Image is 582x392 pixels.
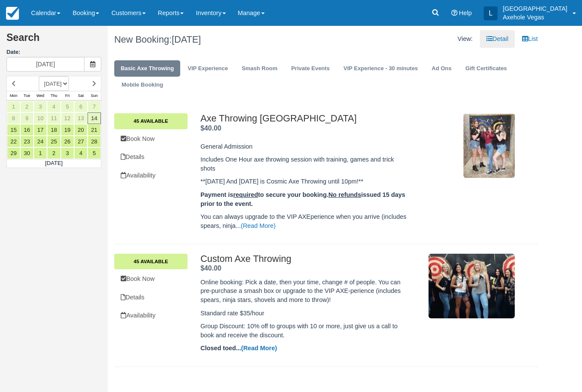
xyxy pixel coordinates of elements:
[114,254,188,269] a: 45 Available
[61,124,74,136] a: 19
[503,4,567,13] p: [GEOGRAPHIC_DATA]
[200,212,410,230] p: You can always upgrade to the VIP AXEperience when you arrive (includes spears, ninja...
[200,124,221,132] strong: Price: $40
[7,159,101,168] td: [DATE]
[47,124,60,136] a: 18
[114,289,188,306] a: Details
[7,101,20,112] a: 1
[241,222,276,229] a: (Read More)
[34,124,47,136] a: 17
[34,112,47,124] a: 10
[200,155,410,173] p: Includes One Hour axe throwing session with training, games and trick shots
[74,91,88,101] th: Sat
[7,136,20,147] a: 22
[34,136,47,147] a: 24
[47,136,60,147] a: 25
[7,112,20,124] a: 8
[114,130,188,148] a: Book Now
[329,191,361,198] u: No refunds
[451,10,457,16] i: Help
[6,32,101,48] h2: Search
[88,124,101,136] a: 21
[114,307,188,324] a: Availability
[459,9,472,16] span: Help
[74,147,88,159] a: 4
[6,7,19,20] img: checkfront-main-nav-mini-logo.png
[115,77,169,93] a: Mobile Booking
[200,113,410,124] h2: Axe Throwing [GEOGRAPHIC_DATA]
[233,191,258,198] u: required
[484,6,498,20] div: L
[20,91,34,101] th: Tue
[61,112,74,124] a: 12
[34,147,47,159] a: 1
[200,278,410,305] p: Online booking: Pick a date, then your time, change # of people. You can pre-purchase a smash box...
[74,136,88,147] a: 27
[20,124,34,136] a: 16
[61,91,74,101] th: Fri
[235,60,284,77] a: Smash Room
[463,113,515,178] img: M2-3
[74,124,88,136] a: 20
[47,91,60,101] th: Thu
[200,309,410,318] p: Standard rate $35/hour
[88,91,101,101] th: Sun
[20,136,34,147] a: 23
[480,30,515,48] a: Detail
[200,345,277,352] strong: Closed toed...
[200,322,410,339] p: Group Discount: 10% off to groups with 10 or more, just give us a call to book and receive the di...
[429,254,515,318] img: M85-2
[114,270,188,288] a: Book Now
[74,112,88,124] a: 13
[181,60,234,77] a: VIP Experience
[337,60,425,77] a: VIP Experience - 30 minutes
[47,147,60,159] a: 2
[200,254,410,264] h2: Custom Axe Throwing
[7,147,20,159] a: 29
[172,34,201,45] span: [DATE]
[20,101,34,112] a: 2
[88,147,101,159] a: 5
[61,136,74,147] a: 26
[285,60,336,77] a: Private Events
[47,101,60,112] a: 4
[114,34,319,45] h1: New Booking:
[200,177,410,186] p: **[DATE] And [DATE] is Cosmic Axe Throwing until 10pm!**
[47,112,60,124] a: 11
[451,30,479,48] li: View:
[200,264,221,272] strong: Price: $40
[61,147,74,159] a: 3
[34,91,47,101] th: Wed
[200,191,405,207] strong: Payment is to secure your booking. issued 15 days prior to the event.
[459,60,513,77] a: Gift Certificates
[6,48,101,56] label: Date:
[34,101,47,112] a: 3
[516,30,544,48] a: List
[20,112,34,124] a: 9
[7,124,20,136] a: 15
[114,113,188,129] a: 45 Available
[114,148,188,166] a: Details
[88,112,101,124] a: 14
[20,147,34,159] a: 30
[88,101,101,112] a: 7
[7,91,20,101] th: Mon
[200,124,221,132] span: $40.00
[503,13,567,22] p: Axehole Vegas
[74,101,88,112] a: 6
[61,101,74,112] a: 5
[200,142,410,151] p: General Admission
[88,136,101,147] a: 28
[241,345,277,352] a: (Read More)
[114,60,180,77] a: Basic Axe Throwing
[114,167,188,184] a: Availability
[425,60,458,77] a: Ad Ons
